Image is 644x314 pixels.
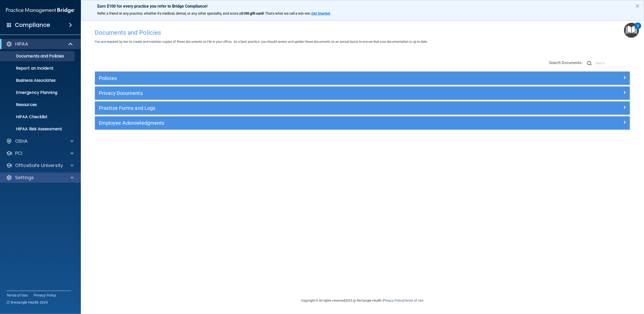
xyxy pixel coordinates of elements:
a: Policies [99,74,626,82]
p: PCI [15,150,22,156]
strong: Get Started [311,11,330,15]
p: Emergency Planning [3,90,72,95]
span: Refer a friend at any practice, whether it's medical, dental, or any other speciality, and score a [97,11,241,15]
a: Practice Forms and Logs [99,104,626,112]
h4: Compliance [15,22,50,29]
p: Report an Incident [3,66,72,71]
h5: Policies [99,75,492,81]
p: Resources [3,102,72,107]
p: HIPAA [15,41,28,47]
img: ic-search.3b580494.png [587,61,592,66]
span: Ⓒ Rectangle Health 2024 [7,300,48,305]
p: HIPAA Checklist [3,114,72,119]
div: Copyright © All rights reserved 2025 @ Rectangle Health | | [270,292,455,309]
p: HIPAA Risk Assessment [3,127,72,132]
h5: Practice Forms and Logs [99,105,492,111]
a: Terms of Use [7,293,28,298]
p: Earn $100 for every practice you refer to Bridge Compliance! [97,4,628,9]
p: Documents and Policies [3,54,72,59]
a: Employee Acknowledgments [99,119,626,127]
span: ! That's what we call a win-win. [263,11,311,15]
a: HIPAA [6,41,73,47]
a: Terms of Use [404,299,423,302]
span: You are required by law to create and maintain copies of these documents on file in your office. ... [95,40,428,44]
span: Search Documents: [549,60,583,65]
p: Settings [15,175,34,181]
a: Settings [6,175,74,181]
a: Get Started [311,11,331,15]
p: Business Associates [3,78,72,83]
a: OfficeSafe University [6,162,74,169]
strong: $100 gift card [241,11,263,15]
h4: Documents and Policies [95,29,630,36]
p: OfficeSafe University [15,162,63,169]
div: 2 [637,26,639,32]
img: PMB logo [6,5,75,15]
input: Search [595,59,630,67]
a: Privacy Policy [383,299,403,302]
a: Privacy Policy [34,293,56,298]
h5: Employee Acknowledgments [99,120,492,126]
button: Close [635,2,640,10]
a: PCI [6,150,74,156]
a: Privacy Documents [99,89,626,97]
p: OSHA [15,138,28,144]
h5: Privacy Documents [99,90,492,96]
a: OSHA [6,138,74,144]
button: Open Resource Center, 2 new notifications [624,23,639,38]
